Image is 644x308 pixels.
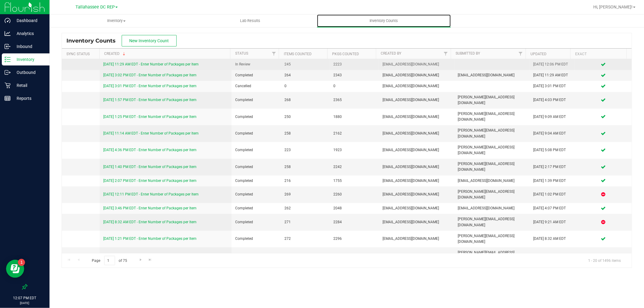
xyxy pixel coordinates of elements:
[235,131,277,136] span: Completed
[533,219,572,225] div: [DATE] 9:21 AM EDT
[533,62,572,67] div: [DATE] 12:06 PM EDT
[136,256,145,264] a: Go to the next page
[5,43,11,49] inline-svg: Inbound
[284,205,326,211] span: 262
[5,17,11,24] inline-svg: Dashboard
[570,49,626,59] th: Exact
[235,205,277,211] span: Completed
[284,178,326,184] span: 216
[235,219,277,225] span: Completed
[103,237,197,241] a: [DATE] 1:21 PM EDT - Enter Number of Packages per Item
[383,219,451,225] span: [EMAIL_ADDRESS][DOMAIN_NAME]
[50,18,183,24] span: Inventory
[11,82,47,89] p: Retail
[383,253,451,259] span: [EMAIL_ADDRESS][DOMAIN_NAME]
[284,219,326,225] span: 271
[5,82,11,88] inline-svg: Retail
[66,52,90,56] a: Sync Status
[5,56,11,62] inline-svg: Inventory
[235,147,277,153] span: Completed
[104,52,127,56] a: Created
[332,52,359,56] a: Pkgs Counted
[284,62,326,67] span: 245
[183,14,317,27] a: Lab Results
[333,205,375,211] span: 2048
[235,51,248,56] a: Status
[235,72,277,78] span: Completed
[284,236,326,242] span: 272
[284,192,326,197] span: 269
[11,56,47,63] p: Inventory
[458,233,526,245] span: [PERSON_NAME][EMAIL_ADDRESS][DOMAIN_NAME]
[284,72,326,78] span: 264
[333,164,375,170] span: 2242
[284,164,326,170] span: 258
[317,14,451,27] a: Inventory Counts
[530,52,546,56] a: Updated
[5,95,11,101] inline-svg: Reports
[235,97,277,103] span: Completed
[235,253,277,259] span: Completed
[533,236,572,242] div: [DATE] 8:32 AM EDT
[333,97,375,103] span: 2365
[66,37,122,44] span: Inventory Counts
[235,178,277,184] span: Completed
[333,72,375,78] span: 2343
[269,49,279,59] a: Filter
[333,236,375,242] span: 2296
[122,35,177,46] button: New Inventory Count
[458,216,526,228] span: [PERSON_NAME][EMAIL_ADDRESS][DOMAIN_NAME]
[87,256,132,265] span: Page of 75
[458,178,526,184] span: [EMAIL_ADDRESS][DOMAIN_NAME]
[383,131,451,136] span: [EMAIL_ADDRESS][DOMAIN_NAME]
[458,72,526,78] span: [EMAIL_ADDRESS][DOMAIN_NAME]
[284,253,326,259] span: 253
[458,144,526,156] span: [PERSON_NAME][EMAIL_ADDRESS][DOMAIN_NAME]
[533,131,572,136] div: [DATE] 9:04 AM EDT
[104,256,115,265] input: 1
[333,192,375,197] span: 2260
[533,114,572,120] div: [DATE] 9:09 AM EDT
[333,219,375,225] span: 2284
[383,205,451,211] span: [EMAIL_ADDRESS][DOMAIN_NAME]
[383,62,451,67] span: [EMAIL_ADDRESS][DOMAIN_NAME]
[383,178,451,184] span: [EMAIL_ADDRESS][DOMAIN_NAME]
[103,179,197,183] a: [DATE] 2:07 PM EDT - Enter Number of Packages per Item
[11,69,47,76] p: Outbound
[533,83,572,89] div: [DATE] 3:01 PM EDT
[383,72,451,78] span: [EMAIL_ADDRESS][DOMAIN_NAME]
[103,148,197,152] a: [DATE] 4:36 PM EDT - Enter Number of Packages per Item
[533,253,572,259] div: [DATE] 1:29 PM EDT
[383,97,451,103] span: [EMAIL_ADDRESS][DOMAIN_NAME]
[103,115,197,119] a: [DATE] 1:25 PM EDT - Enter Number of Packages per Item
[103,220,197,224] a: [DATE] 8:32 AM EDT - Enter Number of Packages per Item
[11,43,47,50] p: Inbound
[11,95,47,102] p: Reports
[381,51,402,56] a: Created By
[284,131,326,136] span: 258
[383,147,451,153] span: [EMAIL_ADDRESS][DOMAIN_NAME]
[6,260,24,278] iframe: Resource center
[50,14,183,27] a: Inventory
[458,111,526,122] span: [PERSON_NAME][EMAIL_ADDRESS][DOMAIN_NAME]
[458,250,526,261] span: [PERSON_NAME][EMAIL_ADDRESS][DOMAIN_NAME]
[103,206,197,210] a: [DATE] 3:46 PM EDT - Enter Number of Packages per Item
[533,164,572,170] div: [DATE] 2:17 PM EDT
[11,17,47,24] p: Dashboard
[515,49,525,59] a: Filter
[284,97,326,103] span: 268
[593,5,633,9] span: Hi, [PERSON_NAME]!
[284,83,326,89] span: 0
[284,114,326,120] span: 250
[5,69,11,75] inline-svg: Outbound
[441,49,451,59] a: Filter
[533,205,572,211] div: [DATE] 4:07 PM EDT
[284,52,312,56] a: Items Counted
[75,5,115,10] span: Tallahassee DC REP
[103,192,199,196] a: [DATE] 12:11 PM EDT - Enter Number of Packages per Item
[383,164,451,170] span: [EMAIL_ADDRESS][DOMAIN_NAME]
[458,161,526,173] span: [PERSON_NAME][EMAIL_ADDRESS][DOMAIN_NAME]
[146,256,155,264] a: Go to the last page
[11,30,47,37] p: Analytics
